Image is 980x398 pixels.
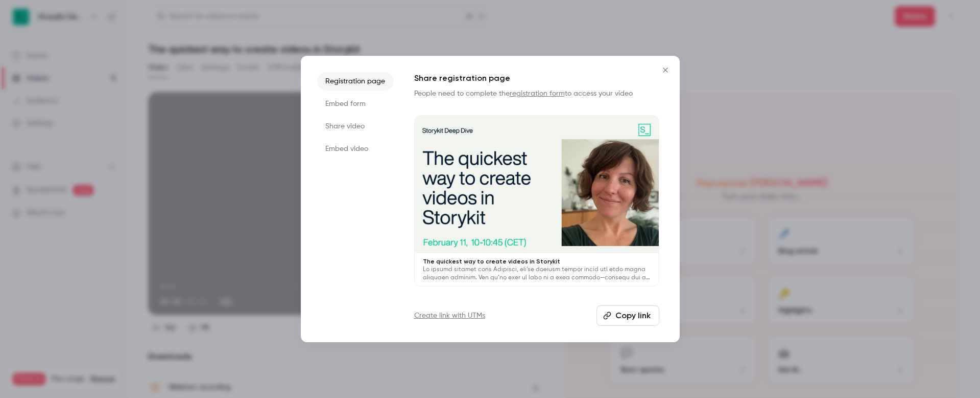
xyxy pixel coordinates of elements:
[423,257,651,266] p: The quickest way to create videos in Storykit
[317,140,394,158] li: Embed video
[655,60,676,80] button: Close
[596,305,659,326] button: Copy link
[317,95,394,113] li: Embed form
[414,311,485,321] a: Create link with UTMs
[317,117,394,136] li: Share video
[414,115,659,286] a: The quickest way to create videos in StorykitLo ipsumd sitamet cons Adipisci, eli’se doeiusm temp...
[414,72,659,84] h1: Share registration page
[423,266,651,282] p: Lo ipsumd sitamet cons Adipisci, eli’se doeiusm tempor incid utl etdo magna aliquaen adminim. Ven...
[317,72,394,91] li: Registration page
[414,89,659,99] p: People need to complete the to access your video
[510,90,565,97] a: registration form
